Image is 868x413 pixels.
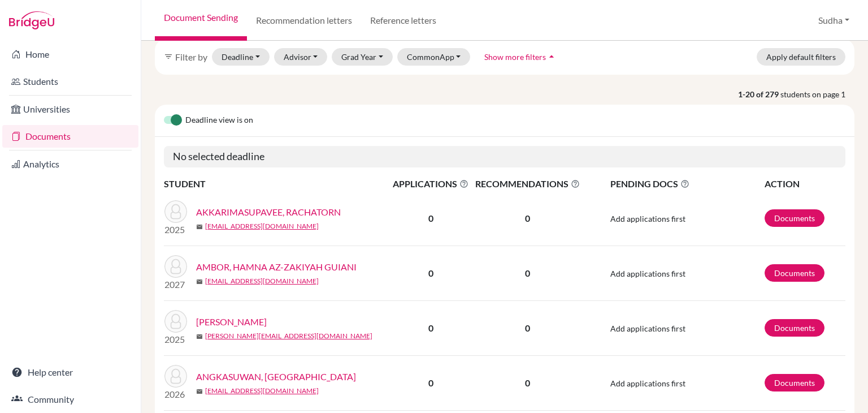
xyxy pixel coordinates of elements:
span: RECOMMENDATIONS [472,177,583,191]
a: Documents [2,125,138,148]
h5: No selected deadline [164,146,845,167]
p: 0 [472,212,583,225]
a: [EMAIL_ADDRESS][DOMAIN_NAME] [205,276,319,286]
span: mail [196,278,203,285]
i: filter_list [164,52,173,61]
p: 0 [472,321,583,335]
img: AMBOR, HAMNA AZ-ZAKIYAH GUIANI [164,255,187,278]
span: Add applications first [610,378,685,388]
button: Apply default filters [757,48,845,66]
a: Home [2,43,138,66]
a: [EMAIL_ADDRESS][DOMAIN_NAME] [205,386,319,396]
span: students on page 1 [780,88,854,100]
span: Filter by [175,51,207,62]
img: ANGKASUWAN, VITCHAYA [164,365,187,388]
b: 0 [428,322,433,333]
p: 2025 [164,223,187,236]
p: 2026 [164,388,187,401]
img: AKKARIMASUPAVEE, RACHATORN [164,200,187,223]
img: Bridge-U [9,11,54,29]
a: Analytics [2,153,138,175]
a: [EMAIL_ADDRESS][DOMAIN_NAME] [205,221,319,231]
a: Help center [2,361,138,384]
span: Add applications first [610,214,685,223]
button: Advisor [274,48,328,66]
span: Deadline view is on [185,114,253,127]
button: Show more filtersarrow_drop_up [475,48,567,66]
span: Add applications first [610,269,685,278]
p: 2025 [164,333,187,346]
span: mail [196,333,203,340]
a: [PERSON_NAME] [196,315,267,329]
th: ACTION [764,177,845,191]
span: mail [196,388,203,395]
a: Documents [765,209,824,227]
b: 0 [428,377,433,388]
a: Documents [765,319,824,337]
strong: 1-20 of 279 [738,88,780,100]
a: AMBOR, HAMNA AZ-ZAKIYAH GUIANI [196,260,357,274]
a: Students [2,70,138,93]
a: AKKARIMASUPAVEE, RACHATORN [196,205,341,219]
b: 0 [428,268,433,278]
p: 2027 [164,278,187,291]
button: Sudha [813,10,854,31]
span: PENDING DOCS [610,177,763,191]
th: STUDENT [164,177,390,191]
a: [PERSON_NAME][EMAIL_ADDRESS][DOMAIN_NAME] [205,331,372,341]
a: Universities [2,98,138,121]
button: Deadline [212,48,270,66]
a: Community [2,388,138,411]
p: 0 [472,376,583,390]
span: Show more filters [484,52,546,62]
button: CommonApp [397,48,471,66]
i: arrow_drop_up [546,51,557,62]
span: Add applications first [610,324,685,333]
a: Documents [765,374,824,392]
b: 0 [428,213,433,223]
img: ANASTASYA, JOSELINE [164,310,187,333]
a: ANGKASUWAN, [GEOGRAPHIC_DATA] [196,370,356,384]
button: Grad Year [332,48,393,66]
span: mail [196,223,203,230]
a: Documents [765,264,824,282]
span: APPLICATIONS [390,177,471,191]
p: 0 [472,266,583,280]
